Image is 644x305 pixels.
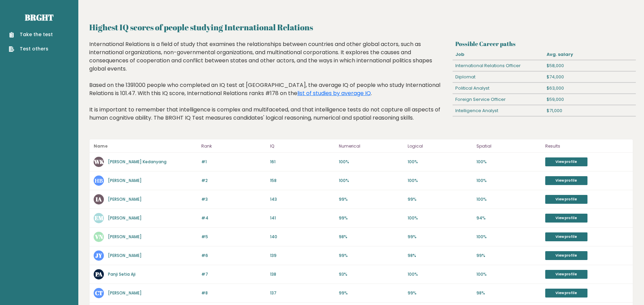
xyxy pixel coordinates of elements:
p: #4 [201,215,266,221]
a: [PERSON_NAME] [108,253,142,258]
p: 139 [270,253,335,259]
h3: Possible Career paths [455,40,633,47]
p: Rank [201,142,266,150]
p: Logical [408,142,472,150]
p: #1 [201,159,266,165]
p: Numerical [339,142,404,150]
text: VN [95,233,103,241]
div: $58,000 [544,60,636,71]
p: 99% [408,290,472,296]
a: View profile [545,195,587,204]
p: 100% [476,271,541,277]
a: View profile [545,289,587,298]
div: $63,000 [544,83,636,94]
p: #6 [201,253,266,259]
p: 99% [339,253,404,259]
text: EM [95,214,104,222]
p: 100% [339,178,404,184]
p: 99% [408,196,472,202]
p: 99% [408,234,472,240]
div: International Relations Officer [453,60,544,71]
div: Political Analyst [453,83,544,94]
p: 143 [270,196,335,202]
p: 100% [408,178,472,184]
p: 99% [339,196,404,202]
a: View profile [545,157,587,166]
a: [PERSON_NAME] [108,196,142,202]
p: Results [545,142,629,150]
p: 158 [270,178,335,184]
text: PA [95,270,103,278]
h2: Highest IQ scores of people studying International Relations [89,21,633,33]
div: $59,000 [544,94,636,105]
p: 99% [476,253,541,259]
p: 94% [476,215,541,221]
p: 99% [339,215,404,221]
a: Take the test [9,31,53,38]
div: Intelligence Analyst [453,105,544,116]
p: #7 [201,271,266,277]
p: 100% [476,159,541,165]
div: Foreign Service Officer [453,94,544,105]
p: IQ [270,142,335,150]
text: IA [96,195,102,203]
a: [PERSON_NAME] [108,234,142,240]
p: 98% [408,253,472,259]
a: Panji Setia Aji [108,271,136,277]
p: #2 [201,178,266,184]
div: International Relations is a field of study that examines the relationships between countries and... [89,40,450,132]
a: [PERSON_NAME] Kedanyang [108,159,167,165]
p: 138 [270,271,335,277]
p: 100% [476,178,541,184]
a: Brght [25,12,53,23]
p: 98% [339,234,404,240]
div: Job [453,49,544,60]
a: [PERSON_NAME] [108,215,142,221]
p: 100% [408,159,472,165]
text: CT [95,289,103,297]
a: list of studies by average IQ [297,89,371,97]
div: Diplomat [453,72,544,82]
a: [PERSON_NAME] [108,290,142,296]
p: #3 [201,196,266,202]
div: Avg. salary [544,49,636,60]
a: [PERSON_NAME] [108,178,142,183]
p: 137 [270,290,335,296]
p: 140 [270,234,335,240]
p: 100% [476,234,541,240]
p: Spatial [476,142,541,150]
text: JY [95,251,103,259]
a: View profile [545,270,587,279]
text: НВ [95,177,103,184]
p: 141 [270,215,335,221]
a: View profile [545,176,587,185]
a: View profile [545,214,587,223]
p: #8 [201,290,266,296]
b: Name [94,143,108,149]
p: 93% [339,271,404,277]
p: 161 [270,159,335,165]
div: $74,000 [544,72,636,82]
p: #5 [201,234,266,240]
a: View profile [545,251,587,260]
p: 100% [476,196,541,202]
div: $71,000 [544,105,636,116]
p: 100% [408,215,472,221]
p: 98% [476,290,541,296]
a: View profile [545,232,587,241]
p: 99% [339,290,404,296]
p: 100% [339,159,404,165]
text: WK [94,158,104,166]
p: 100% [408,271,472,277]
a: Test others [9,45,53,52]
